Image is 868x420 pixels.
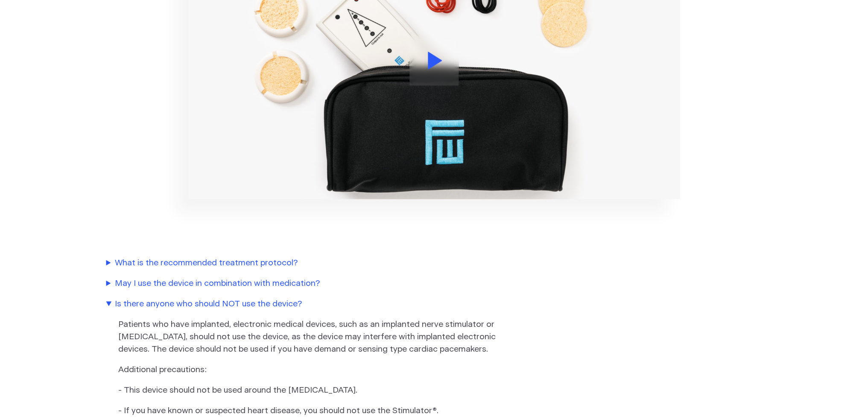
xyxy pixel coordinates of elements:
svg: Play [428,52,442,69]
p: - This device should not be used around the [MEDICAL_DATA]. [118,385,496,397]
summary: Is there anyone who should NOT use the device? [106,298,495,311]
summary: What is the recommended treatment protocol? [106,257,495,270]
p: Patients who have implanted, electronic medical devices, such as an implanted nerve stimulator or... [118,319,496,355]
p: - If you have known or suspected heart disease, you should not use the Stimulator®. [118,405,496,417]
summary: May I use the device in combination with medication? [106,278,495,290]
p: Additional precautions: [118,364,496,376]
